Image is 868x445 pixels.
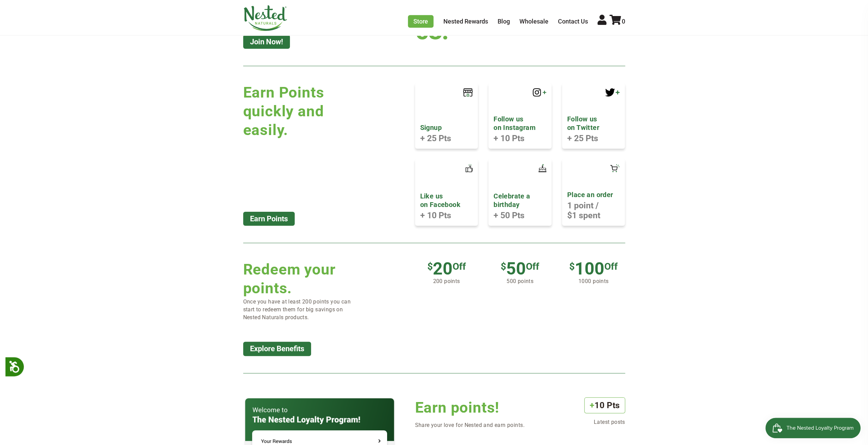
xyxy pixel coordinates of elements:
p: Latest posts [584,418,625,426]
sup: $ [427,261,432,272]
a: Join Now! [243,35,290,49]
h3: 03. [415,20,478,42]
a: Contact Us [558,18,588,25]
span: 0 [622,18,625,25]
a: Store [408,15,433,28]
h2: 20 [415,260,478,277]
h2: 50 [488,260,551,277]
sup: Off [526,261,539,272]
h4: + 10 Pts [420,211,460,221]
p: Like us on Facebook [420,192,460,209]
a: Wholesale [519,18,548,25]
h4: + 25 Pts [567,134,599,144]
p: 1000 points [562,277,625,285]
sup: $ [569,261,575,272]
p: Signup [420,123,451,132]
a: Blog [498,18,510,25]
p: Share your love for Nested and earn points. [415,421,525,429]
p: Follow us on Twitter [567,115,599,132]
span: + [589,400,594,410]
h4: + 25 Pts [420,134,451,144]
h4: + 10 Pts [494,134,535,144]
h2: 100 [562,260,625,277]
a: 0 [609,18,625,25]
img: Nested Naturals [243,5,288,31]
p: Once you have at least 200 points you can start to redeem them for big savings on Nested Naturals... [243,298,358,322]
h2: Redeem your points. [243,260,358,298]
p: Place an order [567,191,613,199]
p: 200 points [415,277,478,285]
iframe: Button to open loyalty program pop-up [765,418,861,438]
h4: + 50 Pts [494,211,530,221]
p: Follow us on Instagram [494,115,535,132]
sup: $ [501,261,506,272]
img: Facebook [466,164,473,172]
a: Explore Benefits [243,342,311,356]
img: Signup [463,88,473,97]
p: Celebrate a birthday [494,192,530,209]
h2: Earn Points quickly and easily. [243,83,358,139]
a: Nested Rewards [443,18,488,25]
img: Order [610,164,620,172]
sup: Off [604,261,618,272]
a: Earn Points [243,212,295,226]
img: Instagram [533,88,546,97]
img: Birthday [539,164,546,172]
img: Twitter [605,88,620,97]
h4: 1 point / $1 spent [567,201,613,221]
sup: Off [452,261,466,272]
h2: Earn points! [415,397,525,418]
p: 500 points [488,277,551,285]
h3: 10 Pts [584,397,625,413]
